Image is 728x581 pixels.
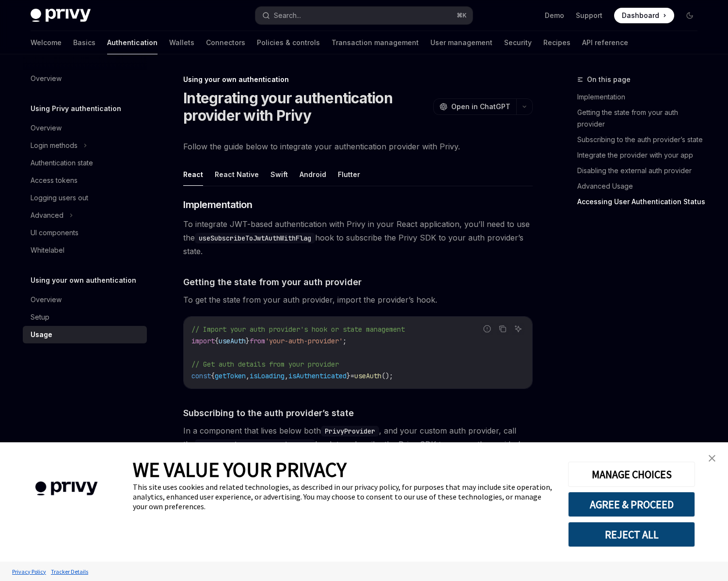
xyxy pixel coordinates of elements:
[381,371,393,380] span: ();
[270,163,288,186] button: Swift
[23,119,147,137] a: Overview
[257,31,320,54] a: Policies & controls
[246,371,250,380] span: ,
[709,455,715,462] img: close banner
[457,12,467,19] span: ⌘ K
[23,242,147,259] a: Whitelabel
[23,70,147,87] a: Overview
[577,163,705,178] a: Disabling the external auth provider
[577,132,705,147] a: Subscribing to the auth provider’s state
[23,326,147,343] a: Usage
[23,172,147,189] a: Access tokens
[31,329,52,340] div: Usage
[183,198,252,211] span: Implementation
[215,337,219,345] span: {
[347,371,350,380] span: }
[15,468,118,510] img: company logo
[183,75,533,84] div: Using your own authentication
[354,371,381,380] span: useAuth
[496,323,509,335] button: Copy the contents from the code block
[215,371,246,380] span: getToken
[23,291,147,308] a: Overview
[702,449,722,468] a: close banner
[169,31,194,54] a: Wallets
[31,175,78,186] div: Access tokens
[682,8,697,23] button: Toggle dark mode
[430,31,492,54] a: User management
[577,105,705,132] a: Getting the state from your auth provider
[265,337,343,345] span: 'your-auth-provider'
[23,224,147,242] a: UI components
[107,31,158,54] a: Authentication
[31,244,64,256] div: Whitelabel
[31,192,88,204] div: Logging users out
[481,323,493,335] button: Report incorrect code
[568,462,695,487] button: MANAGE CHOICES
[274,10,301,21] div: Search...
[31,311,49,323] div: Setup
[250,337,265,345] span: from
[577,89,705,105] a: Implementation
[31,9,91,22] img: dark logo
[215,163,259,186] button: React Native
[31,103,121,114] h5: Using Privy authentication
[321,426,379,436] code: PrivyProvider
[288,371,347,380] span: isAuthenticated
[614,8,674,23] a: Dashboard
[433,98,516,115] button: Open in ChatGPT
[504,31,532,54] a: Security
[255,7,473,24] button: Search...⌘K
[350,371,354,380] span: =
[31,274,136,286] h5: Using your own authentication
[195,233,315,243] code: useSubscribeToJwtAuthWithFlag
[23,154,147,172] a: Authentication state
[300,163,326,186] button: Android
[512,323,524,335] button: Ask AI
[211,371,215,380] span: {
[343,337,347,345] span: ;
[183,217,533,258] span: To integrate JWT-based authentication with Privy in your React application, you’ll need to use th...
[31,294,62,306] div: Overview
[191,325,405,334] span: // Import your auth provider's hook or state management
[31,210,63,221] div: Advanced
[183,140,533,153] span: Follow the guide below to integrate your authentication provider with Privy.
[31,73,62,84] div: Overview
[219,337,246,345] span: useAuth
[31,157,93,169] div: Authentication state
[31,31,62,54] a: Welcome
[183,275,362,289] span: Getting the state from your auth provider
[250,371,285,380] span: isLoading
[206,31,245,54] a: Connectors
[10,563,48,580] a: Privacy Policy
[577,147,705,163] a: Integrate the provider with your app
[31,122,62,134] div: Overview
[191,360,339,369] span: // Get auth details from your provider
[568,492,695,517] button: AGREE & PROCEED
[246,337,250,345] span: }
[545,11,564,20] a: Demo
[31,140,78,151] div: Login methods
[183,424,533,465] span: In a component that lives below both , and your custom auth provider, call the hook to subscribe ...
[73,31,95,54] a: Basics
[31,227,79,239] div: UI components
[582,31,628,54] a: API reference
[576,11,602,20] a: Support
[183,293,533,307] span: To get the state from your auth provider, import the provider’s hook.
[195,439,315,450] code: useSubscribeToJwtAuthWithFlag
[332,31,419,54] a: Transaction management
[587,74,631,85] span: On this page
[133,482,554,511] div: This site uses cookies and related technologies, as described in our privacy policy, for purposes...
[191,337,215,345] span: import
[338,163,360,186] button: Flutter
[451,102,510,112] span: Open in ChatGPT
[23,189,147,207] a: Logging users out
[23,308,147,326] a: Setup
[183,406,354,420] span: Subscribing to the auth provider’s state
[183,163,203,186] button: React
[133,457,347,482] span: WE VALUE YOUR PRIVACY
[577,194,705,210] a: Accessing User Authentication Status
[191,371,211,380] span: const
[577,178,705,194] a: Advanced Usage
[568,522,695,547] button: REJECT ALL
[285,371,288,380] span: ,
